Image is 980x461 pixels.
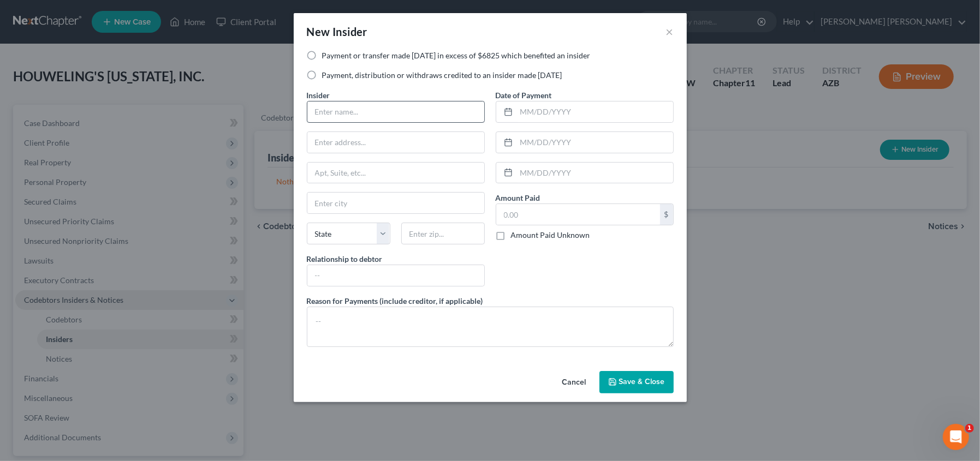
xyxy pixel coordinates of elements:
[307,91,330,100] span: Insider
[516,101,673,122] input: MM/DD/YYYY
[307,25,330,38] span: New
[322,50,591,61] label: Payment or transfer made [DATE] in excess of $6825 which benefited an insider
[660,204,673,225] div: $
[307,295,483,307] label: Reason for Payments (include creditor, if applicable)
[307,265,484,286] input: --
[599,371,674,394] button: Save & Close
[307,193,484,213] input: Enter city
[496,204,660,225] input: 0.00
[666,25,674,38] button: ×
[322,70,562,81] label: Payment, distribution or withdraws credited to an insider made [DATE]
[516,132,673,153] input: MM/DD/YYYY
[307,132,484,153] input: Enter address...
[332,25,367,38] span: Insider
[496,192,541,203] label: Amount Paid
[619,378,665,387] span: Save & Close
[943,424,969,450] iframe: Intercom live chat
[554,372,595,394] button: Cancel
[307,163,484,183] input: Apt, Suite, etc...
[511,230,590,241] label: Amount Paid Unknown
[307,101,484,122] input: Enter name...
[496,89,552,101] label: Date of Payment
[307,253,383,265] label: Relationship to debtor
[965,424,974,433] span: 1
[516,163,673,183] input: MM/DD/YYYY
[401,223,485,244] input: Enter zip...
